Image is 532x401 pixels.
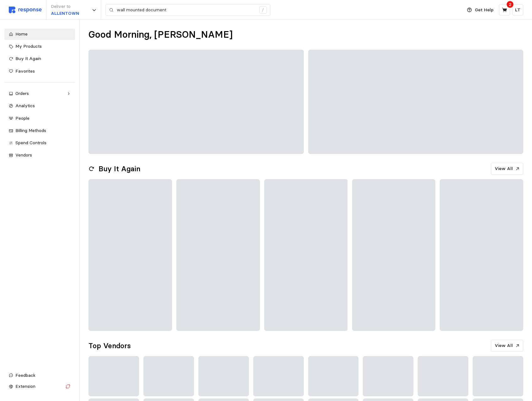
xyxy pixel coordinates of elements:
[9,7,42,13] img: svg%3e
[15,56,41,61] span: Buy It Again
[512,4,523,15] button: LT
[4,125,75,136] a: Billing Methods
[15,68,35,74] span: Favorites
[15,31,28,37] span: Home
[4,41,75,52] a: My Products
[4,113,75,124] a: People
[4,370,75,381] button: Feedback
[495,165,513,172] p: View All
[117,4,256,16] input: Search for a product name or SKU
[4,66,75,77] a: Favorites
[491,340,523,352] button: View All
[15,103,35,108] span: Analytics
[4,53,75,64] a: Buy It Again
[15,152,32,158] span: Vendors
[495,342,513,349] p: View All
[259,6,267,14] div: /
[15,128,46,133] span: Billing Methods
[491,163,523,175] button: View All
[15,140,46,146] span: Spend Controls
[4,100,75,112] a: Analytics
[89,341,131,351] h2: Top Vendors
[51,3,79,10] p: Deliver to
[15,43,42,49] span: My Products
[15,372,35,378] span: Feedback
[51,10,79,17] p: ALLENTOWN
[15,115,30,121] span: People
[4,150,75,161] a: Vendors
[15,383,35,389] span: Extension
[4,88,75,99] a: Orders
[515,7,520,14] p: LT
[463,4,497,16] button: Get Help
[4,137,75,149] a: Spend Controls
[4,29,75,40] a: Home
[15,90,64,97] div: Orders
[509,1,512,8] p: 2
[4,381,75,392] button: Extension
[475,7,493,14] p: Get Help
[99,164,140,174] h2: Buy It Again
[89,29,233,41] h1: Good Morning, [PERSON_NAME]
